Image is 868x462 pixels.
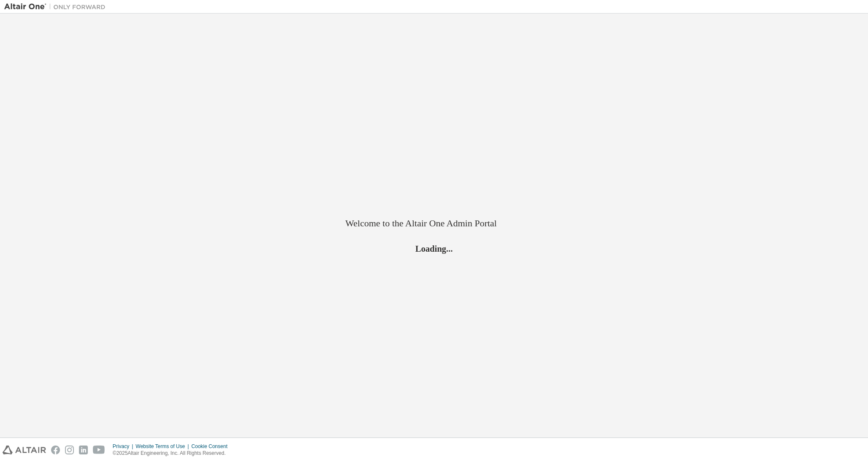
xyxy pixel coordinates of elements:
[79,446,88,454] img: linkedin.svg
[4,3,110,11] img: Altair One
[113,450,233,457] p: © 2025 Altair Engineering, Inc. All Rights Reserved.
[136,443,191,450] div: Website Terms of Use
[51,446,60,454] img: facebook.svg
[65,446,74,454] img: instagram.svg
[3,446,46,454] img: altair_logo.svg
[345,243,523,254] h2: Loading...
[345,217,523,229] h2: Welcome to the Altair One Admin Portal
[113,443,136,450] div: Privacy
[191,443,232,450] div: Cookie Consent
[93,446,105,454] img: youtube.svg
